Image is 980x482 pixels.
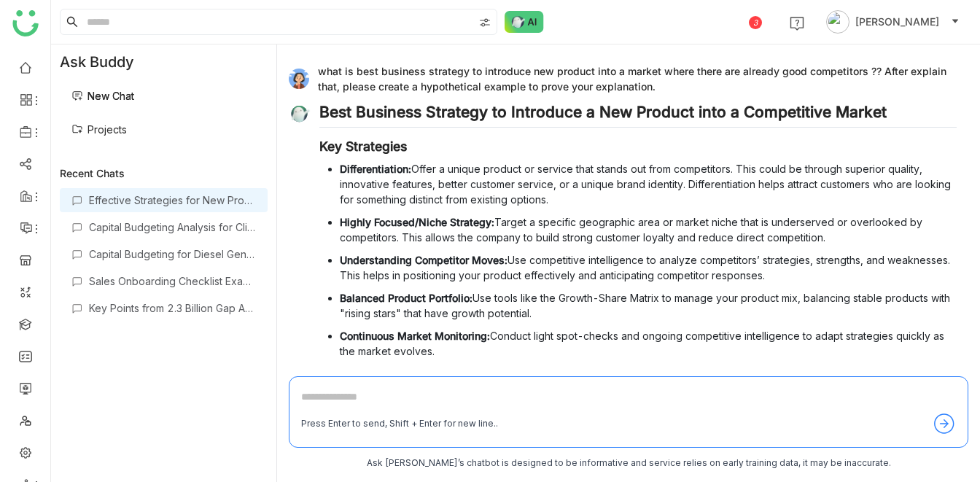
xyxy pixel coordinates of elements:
strong: Continuous Market Monitoring: [340,330,490,342]
div: Effective Strategies for New Product Launch [89,194,256,206]
a: Projects [71,123,127,136]
strong: Differentiation: [340,163,411,175]
div: Sales Onboarding Checklist Example [89,275,256,287]
p: Conduct light spot-checks and ongoing competitive intelligence to adapt strategies quickly as the... [340,328,957,359]
img: logo [12,10,39,36]
p: Ensure cross-functional collaboration within the company to share insights and align strategies e... [340,366,957,397]
div: Press Enter to send, Shift + Enter for new line.. [301,417,498,431]
div: Ask Buddy [51,44,276,79]
button: [PERSON_NAME] [823,10,962,34]
strong: Balanced Product Portfolio: [340,292,472,304]
img: ask-buddy-normal.svg [505,11,544,33]
div: 3 [749,16,762,29]
img: avatar [826,10,849,34]
strong: Highly Focused/Niche Strategy: [340,216,494,228]
div: Ask [PERSON_NAME]’s chatbot is designed to be informative and service relies on early training da... [289,456,968,470]
div: Key Points from 2.3 Billion Gap Article [89,302,256,314]
a: New Chat [71,90,134,102]
div: Capital Budgeting for Diesel Generation [89,248,256,260]
h3: Key Strategies [319,139,957,155]
p: Target a specific geographic area or market niche that is underserved or overlooked by competitor... [340,214,957,245]
img: search-type.svg [479,17,491,28]
div: what is best business strategy to introduce new product into a market where there are already goo... [289,63,957,94]
div: Recent Chats [60,167,268,179]
div: Capital Budgeting Analysis for Clinic [89,221,256,233]
span: [PERSON_NAME] [855,14,939,30]
img: help.svg [790,16,804,31]
h2: Best Business Strategy to Introduce a New Product into a Competitive Market [319,103,957,128]
strong: Understanding Competitor Moves: [340,254,507,266]
p: Use tools like the Growth-Share Matrix to manage your product mix, balancing stable products with... [340,290,957,321]
p: Offer a unique product or service that stands out from competitors. This could be through superio... [340,161,957,207]
p: Use competitive intelligence to analyze competitors’ strategies, strengths, and weaknesses. This ... [340,252,957,283]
